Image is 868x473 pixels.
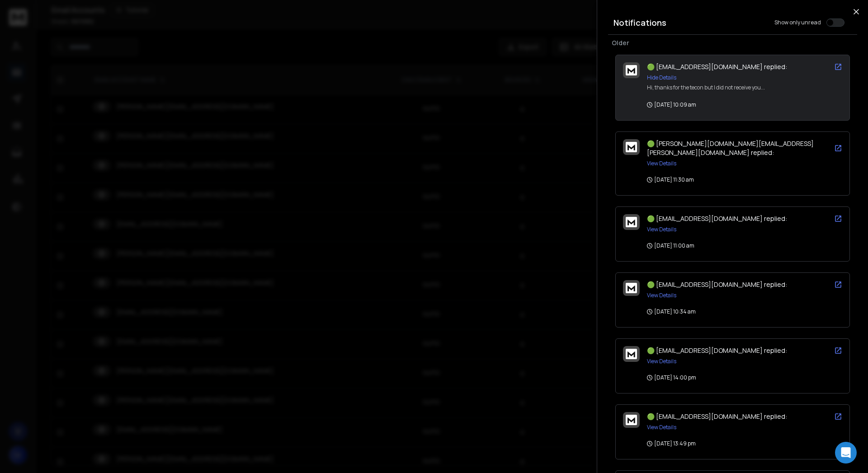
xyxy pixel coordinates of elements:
[647,214,787,223] span: 🟢 [EMAIL_ADDRESS][DOMAIN_NAME] replied:
[647,280,787,289] span: 🟢 [EMAIL_ADDRESS][DOMAIN_NAME] replied:
[613,16,666,29] h3: Notifications
[647,374,696,381] p: [DATE] 14:00 pm
[612,38,854,47] p: Older
[647,74,676,81] button: Hide Details
[647,139,814,157] span: 🟢 [PERSON_NAME][DOMAIN_NAME][EMAIL_ADDRESS][PERSON_NAME][DOMAIN_NAME] replied:
[647,412,787,421] span: 🟢 [EMAIL_ADDRESS][DOMAIN_NAME] replied:
[626,65,637,75] img: logo
[647,292,676,299] button: View Details
[647,308,696,315] p: [DATE] 10:34 am
[647,424,676,431] button: View Details
[626,349,637,359] img: logo
[647,226,676,233] button: View Details
[647,84,765,91] div: Hi, thanks for the tecon but I did not receive you...
[626,283,637,293] img: logo
[647,346,787,355] span: 🟢 [EMAIL_ADDRESS][DOMAIN_NAME] replied:
[835,442,857,464] div: Open Intercom Messenger
[647,440,696,447] p: [DATE] 13:49 pm
[774,19,821,26] label: Show only unread
[626,217,637,227] img: logo
[647,176,694,183] p: [DATE] 11:30 am
[647,101,696,108] p: [DATE] 10:09 am
[647,62,787,71] span: 🟢 [EMAIL_ADDRESS][DOMAIN_NAME] replied:
[626,415,637,425] img: logo
[647,242,694,249] p: [DATE] 11:00 am
[647,358,676,365] button: View Details
[647,160,676,167] button: View Details
[626,142,637,152] img: logo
